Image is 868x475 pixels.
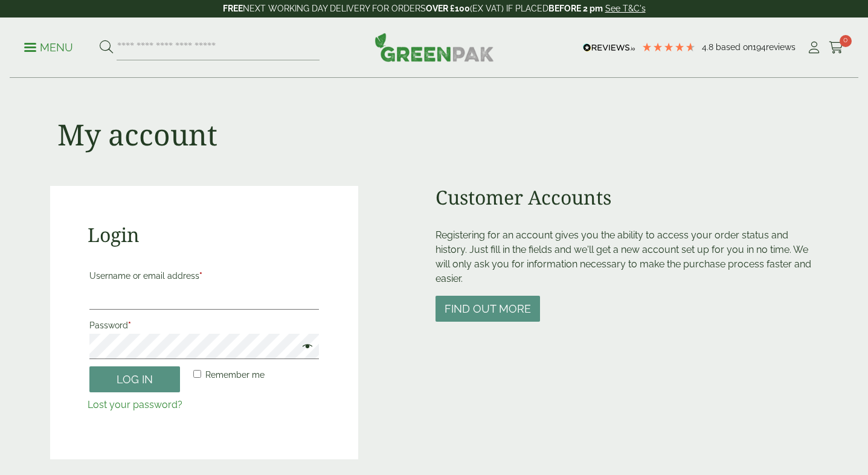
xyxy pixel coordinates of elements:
[605,4,646,13] a: See T&C's
[641,42,696,53] div: 4.78 Stars
[223,4,243,13] strong: FREE
[753,42,766,52] span: 194
[829,42,844,54] i: Cart
[88,399,182,410] a: Lost your password?
[436,228,818,286] p: Registering for an account gives you the ability to access your order status and history. Just fi...
[24,40,73,53] a: Menu
[89,366,180,392] button: Log in
[426,4,470,13] strong: OVER £100
[548,4,603,13] strong: BEFORE 2 pm
[766,42,796,52] span: reviews
[205,370,265,380] span: Remember me
[89,317,320,334] label: Password
[57,117,217,152] h1: My account
[716,42,753,52] span: Based on
[840,35,852,47] span: 0
[436,304,540,315] a: Find out more
[436,186,818,209] h2: Customer Accounts
[829,39,844,57] a: 0
[193,370,201,378] input: Remember me
[806,42,821,54] i: My Account
[702,42,716,52] span: 4.8
[88,223,321,246] h2: Login
[375,33,494,62] img: GreenPak Supplies
[24,40,73,55] p: Menu
[583,43,635,52] img: REVIEWS.io
[436,296,540,322] button: Find out more
[89,267,320,284] label: Username or email address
